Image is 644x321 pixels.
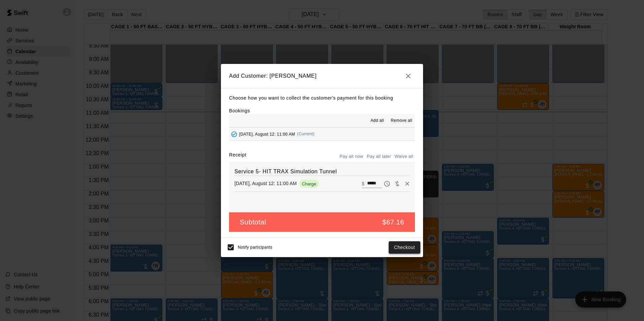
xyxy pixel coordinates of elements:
[389,241,420,254] button: Checkout
[229,128,415,140] button: Added - Collect Payment[DATE], August 12: 11:00 AM(Current)
[393,151,415,162] button: Waive all
[221,64,423,88] h2: Add Customer: [PERSON_NAME]
[238,245,272,250] span: Notify participants
[402,179,412,189] button: Remove
[391,117,412,124] span: Remove all
[239,132,295,136] span: [DATE], August 12: 11:00 AM
[392,180,402,186] span: Waive payment
[229,94,415,102] p: Choose how you want to collect the customer's payment for this booking
[366,115,388,126] button: Add all
[229,108,250,113] label: Bookings
[365,151,393,162] button: Pay all later
[299,181,319,186] span: Charge
[362,180,364,187] p: $
[388,115,415,126] button: Remove all
[229,151,246,162] label: Receipt
[382,180,392,186] span: Pay later
[338,151,365,162] button: Pay all now
[234,180,297,187] p: [DATE], August 12: 11:00 AM
[229,129,239,139] button: Added - Collect Payment
[382,218,404,227] h5: $67.16
[234,167,410,176] h6: Service 5- HIT TRAX Simulation Tunnel
[240,218,266,227] h5: Subtotal
[297,132,315,136] span: (Current)
[371,117,384,124] span: Add all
